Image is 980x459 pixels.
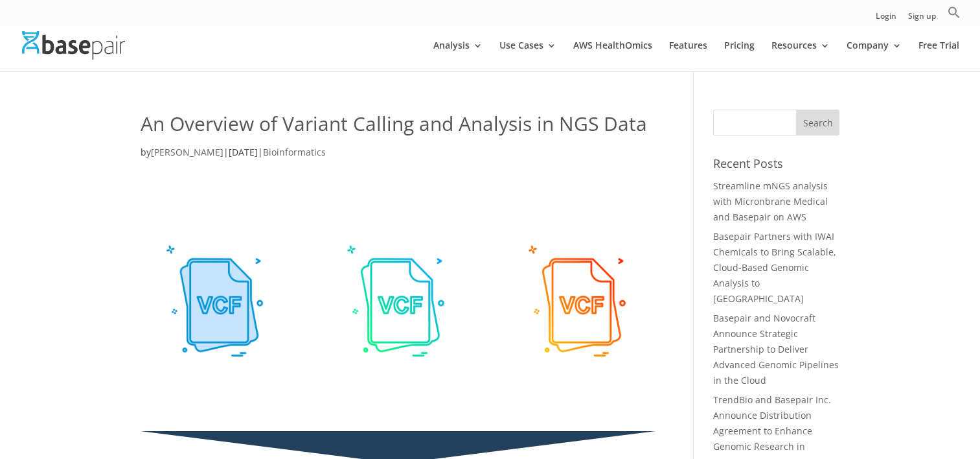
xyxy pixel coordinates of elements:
[908,12,936,26] a: Sign up
[499,41,556,71] a: Use Cases
[948,6,961,26] a: Search Icon Link
[263,146,326,158] a: Bioinformatics
[876,12,896,26] a: Login
[713,180,828,223] a: Streamline mNGS analysis with Micronbrane Medical and Basepair on AWS
[503,226,655,379] img: 111448780_m
[713,155,839,178] h4: Recent Posts
[771,41,830,71] a: Resources
[141,226,293,379] img: VCF
[669,41,707,71] a: Features
[229,146,258,158] span: [DATE]
[796,110,840,135] input: Search
[948,6,961,19] svg: Search
[321,226,474,379] img: VCF
[573,41,652,71] a: AWS HealthOmics
[141,110,655,145] h1: An Overview of Variant Calling and Analysis in NGS Data
[22,31,125,59] img: Basepair
[918,41,959,71] a: Free Trial
[713,312,839,386] a: Basepair and Novocraft Announce Strategic Partnership to Deliver Advanced Genomic Pipelines in th...
[724,41,755,71] a: Pricing
[433,41,483,71] a: Analysis
[151,146,223,158] a: [PERSON_NAME]
[141,145,655,170] p: by | |
[713,230,836,304] a: Basepair Partners with IWAI Chemicals to Bring Scalable, Cloud-Based Genomic Analysis to [GEOGRAP...
[847,41,902,71] a: Company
